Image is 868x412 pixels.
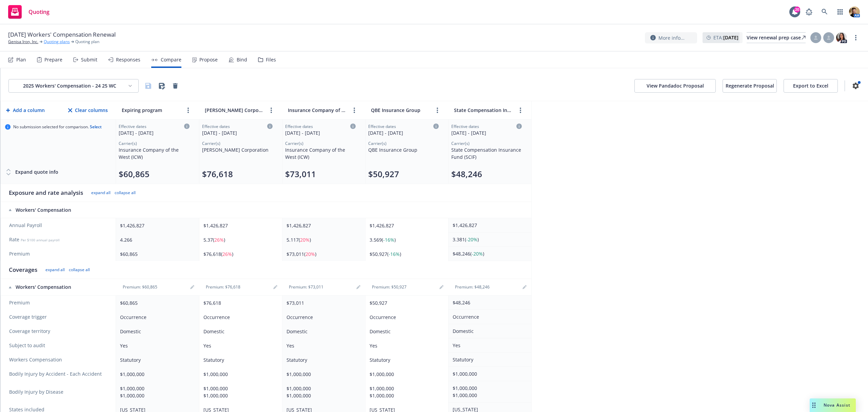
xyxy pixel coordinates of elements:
a: editPencil [354,283,362,291]
div: Occurrence [203,314,275,321]
button: $48,246 [451,169,482,180]
span: -20% [466,236,477,243]
a: editPencil [520,283,529,291]
span: More info... [658,34,685,41]
div: $60,865 [120,299,192,306]
div: Carrier(s) [202,141,273,146]
input: State Compensation Insurance Fund (SCIF) [452,105,514,115]
div: Exposure and rate analysis [9,189,83,197]
div: Submit [81,57,97,62]
div: Expand quote info [5,165,58,179]
span: 20% [305,251,315,257]
span: Annual Payroll [9,222,109,229]
div: View renewal prep case [747,33,806,43]
div: Premium: $76,618 [202,284,244,290]
div: Occurrence [370,314,441,321]
div: $1,000,000 $1,000,000 [287,385,358,399]
span: Subject to audit [9,342,109,349]
div: $1,426,827 [120,222,192,229]
strong: [DATE] [723,34,738,41]
input: Insurance Company of the West (ICW) [286,105,348,115]
a: Report a Bug [802,5,816,19]
a: Quoting [5,2,52,21]
div: Statutory [203,356,275,363]
div: Yes [370,342,441,349]
div: [DATE] - [DATE] [119,129,190,136]
div: [PERSON_NAME] Corporation [202,146,273,153]
button: more [433,106,441,114]
button: Add a column [5,104,46,117]
div: Domestic [370,328,441,335]
a: editPencil [271,283,279,291]
div: Click to edit column carrier quote details [285,124,356,136]
div: Carrier(s) [368,141,439,146]
div: Statutory [453,356,525,363]
a: editPencil [437,283,446,291]
span: 3.381 ( ) [453,236,479,243]
a: more [516,106,525,114]
div: Statutory [120,356,192,363]
span: 3.569 ( ) [370,237,396,243]
span: ETA : [713,34,738,41]
div: Domestic [203,328,275,335]
div: $48,246 [453,299,525,306]
span: $50,927 ( ) [370,251,401,257]
img: photo [849,6,860,17]
div: Total premium (click to edit billing info) [285,169,356,180]
span: $48,246 ( ) [453,250,484,257]
div: Premium: $73,011 [285,284,328,290]
button: Regenerate Proposal [723,79,777,93]
div: Insurance Company of the West (ICW) [285,146,356,161]
div: Statutory [370,356,441,363]
div: Insurance Company of the West (ICW) [119,146,190,161]
div: Premium: $48,246 [451,284,494,290]
div: $76,618 [203,299,275,306]
span: Premium [9,299,109,306]
div: Effective dates [368,124,439,129]
button: View Pandadoc Proposal [634,79,716,93]
div: State Compensation Insurance Fund (SCIF) [451,146,522,161]
div: $1,000,000 [120,371,192,378]
span: editPencil [188,283,196,291]
div: Workers' Compensation [9,207,109,213]
span: 26% [222,251,232,257]
div: Bind [237,57,247,62]
button: Nova Assist [810,398,856,412]
div: $73,011 [287,299,358,306]
span: 5.117 ( ) [287,237,311,243]
div: Occurrence [453,313,525,320]
button: Export to Excel [784,79,838,93]
div: $1,000,000 [203,371,275,378]
div: Premium: $60,865 [119,284,161,290]
span: Bodily Injury by Accident - Each Accident [9,371,109,377]
span: -20% [472,250,483,257]
div: $60,865 [120,250,192,258]
div: Click to edit column carrier quote details [451,124,522,136]
div: Effective dates [119,124,190,129]
button: $60,865 [119,169,150,180]
button: expand all [91,190,111,195]
button: more [184,106,192,114]
span: Quoting [28,9,50,15]
div: Compare [161,57,181,62]
button: Clear columns [67,104,109,117]
div: $1,426,827 [203,222,275,229]
span: [DATE] Workers' Compensation Renewal [8,31,116,39]
a: Genisa Iron, Inc. [8,39,38,45]
input: QBE Insurance Group [369,105,431,115]
div: $1,000,000 $1,000,000 [453,385,525,399]
div: Yes [120,342,192,349]
span: Workers Compensation [9,356,109,363]
div: [DATE] - [DATE] [285,129,356,136]
div: Plan [16,57,26,62]
div: $1,000,000 $1,000,000 [370,385,441,399]
div: [DATE] - [DATE] [368,129,439,136]
div: $1,426,827 [287,222,358,229]
div: Propose [199,57,218,62]
a: more [350,106,358,114]
div: $1,426,827 [453,222,525,229]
